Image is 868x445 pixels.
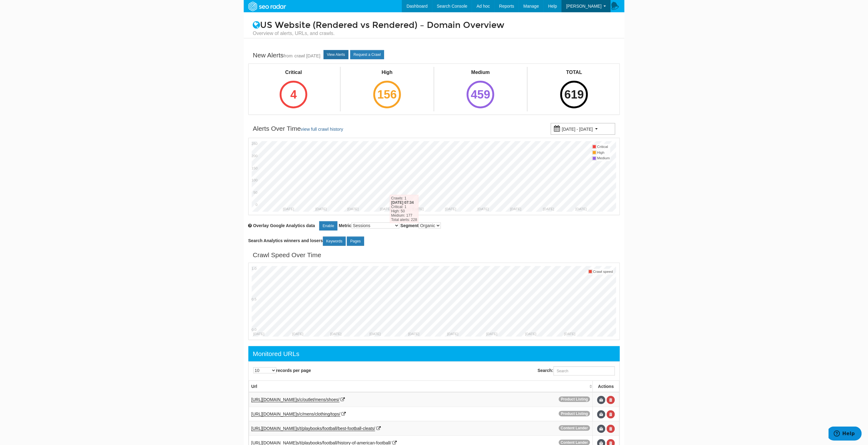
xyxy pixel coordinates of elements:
span: Overlay chart with Google Analytics data [253,223,315,228]
select: records per page [253,367,276,373]
select: Segment [419,222,441,229]
div: High [368,69,407,76]
a: Delete URL [607,410,615,419]
span: Product Listing [559,411,590,416]
td: Medium [597,155,610,161]
span: Search Console [437,4,468,9]
span: Help [548,4,557,9]
div: Medium [461,69,500,76]
div: Alerts Over Time [253,124,343,134]
small: from [284,53,293,58]
a: Delete URL [607,396,615,404]
a: View Alerts [324,50,348,59]
h1: US Website (Rendered vs Rendered) – Domain Overview [248,21,620,37]
input: Search: [554,366,615,376]
a: [URL][DOMAIN_NAME]s/c/outlet/mens/shoes/ [251,397,340,402]
img: SEORadar [246,1,288,12]
div: Monitored URLs [253,349,300,358]
td: Critical [597,144,610,150]
span: Reports [499,4,514,9]
span: Ad hoc [477,4,490,9]
span: [URL][DOMAIN_NAME] [251,397,297,402]
label: records per page [253,367,311,373]
a: Delete URL [607,425,615,433]
small: Overview of alerts, URLs, and crawls. [253,30,615,37]
span: [URL][DOMAIN_NAME] [251,426,297,431]
div: 619 [560,81,588,108]
a: crawl [DATE] [294,53,321,58]
a: Pages [347,237,364,246]
span: Update URL [597,396,605,404]
span: Content Lander [559,425,590,431]
a: [URL][DOMAIN_NAME]s/t/playbooks/football/best-football-cleats/ [251,426,376,431]
label: Segment [400,222,441,229]
a: Keywords [323,237,346,246]
div: Crawl Speed Over Time [253,250,321,260]
label: Search: [538,366,615,376]
div: 459 [467,81,494,108]
th: Url: activate to sort column ascending [249,381,593,393]
a: [DATE] 07:34 [391,200,414,205]
div: 4 [280,81,307,108]
span: Product Listing [559,397,590,402]
div: Crawls: 1 Critical: 1 High: 50 Medium: 177 Total alerts: 228 [390,195,418,223]
label: Metric [339,222,399,229]
span: s/c/outlet/mens/shoes/ [297,397,339,402]
span: Update URL [597,410,605,419]
a: Enable [319,221,337,230]
span: s/t/playbooks/football/best-foot [297,426,355,431]
th: Actions [593,381,619,393]
span: [PERSON_NAME] [566,4,601,9]
span: Manage [524,4,539,9]
a: view full crawl history [301,127,343,132]
iframe: Opens a widget where you can find more information [829,427,862,442]
td: High [597,150,610,156]
span: ball-cleats/ [355,426,375,431]
a: [URL][DOMAIN_NAME]s/c/mens/clothing/tops/ [251,412,341,417]
div: Critical [274,69,313,76]
a: Request a Crawl [350,50,384,59]
td: Crawl speed [593,269,613,275]
small: [DATE] - [DATE] [562,127,593,132]
div: New Alerts [253,51,321,60]
div: TOTAL [555,69,594,76]
span: Update URL [597,425,605,433]
span: [URL][DOMAIN_NAME] [251,412,297,416]
label: Search Analytics winners and losers [248,237,364,246]
div: 156 [373,81,401,108]
select: Metric [352,222,399,229]
span: s/c/mens/clothing/tops/ [297,412,340,416]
